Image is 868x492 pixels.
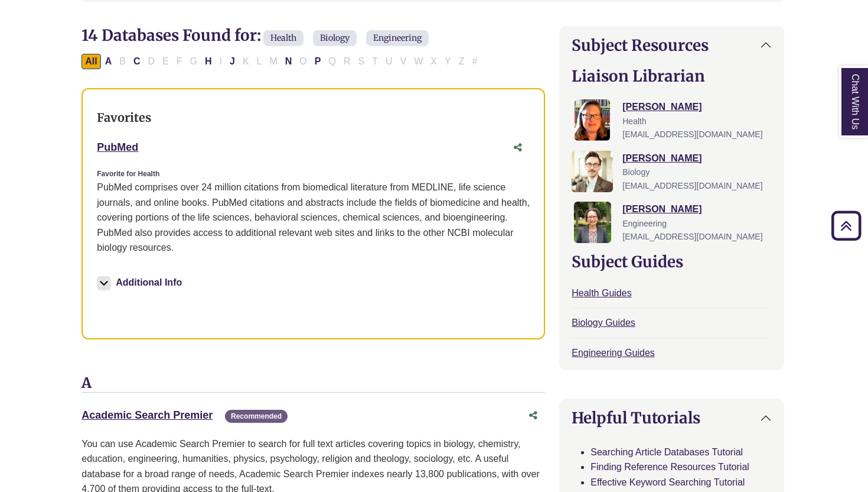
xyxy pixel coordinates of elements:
a: Searching Article Databases Tutorial [590,447,743,457]
a: Health Guides [572,288,631,298]
button: Helpful Tutorials [560,399,784,436]
a: [PERSON_NAME] [622,153,701,163]
button: Filter Results A [102,54,116,69]
button: Share this database [521,404,545,427]
button: Filter Results P [311,54,325,69]
a: [PERSON_NAME] [622,102,701,112]
span: Biology [622,167,650,177]
span: [EMAIL_ADDRESS][DOMAIN_NAME] [622,181,762,190]
a: Back to Top [827,218,865,234]
img: Jessica Moore [575,99,610,141]
button: Share this database [506,137,530,159]
a: Engineering Guides [572,348,655,358]
div: Alpha-list to filter by first letter of database name [81,56,482,66]
button: All [81,54,100,69]
button: Additional Info [97,274,185,291]
a: Effective Keyword Searching Tutorial [590,477,745,487]
p: PubMed comprises over 24 million citations from biomedical literature from MEDLINE, life science ... [97,180,530,255]
img: Ruth McGuire [574,202,611,243]
span: [EMAIL_ADDRESS][DOMAIN_NAME] [622,232,762,241]
button: Filter Results C [130,54,144,69]
span: [EMAIL_ADDRESS][DOMAIN_NAME] [622,130,762,139]
a: [PERSON_NAME] [622,204,701,214]
span: Engineering [366,30,429,46]
h2: Subject Guides [572,253,772,271]
a: PubMed [97,141,138,153]
h3: Favorites [97,111,530,125]
span: Engineering [622,219,667,228]
button: Filter Results N [282,54,296,69]
span: 14 Databases Found for: [81,25,261,45]
span: Health [622,116,646,126]
h2: Liaison Librarian [572,67,772,85]
h3: A [81,375,545,393]
span: Recommended [225,410,288,423]
a: Biology Guides [572,318,635,328]
button: Filter Results H [201,54,216,69]
button: Filter Results J [226,54,239,69]
a: Finding Reference Resources Tutorial [590,462,749,472]
button: Subject Resources [560,27,784,64]
span: Biology [313,30,357,46]
img: Greg Rosauer [572,151,613,192]
span: Health [263,30,304,46]
div: Favorite for Health [97,169,530,180]
a: Academic Search Premier [81,409,213,421]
